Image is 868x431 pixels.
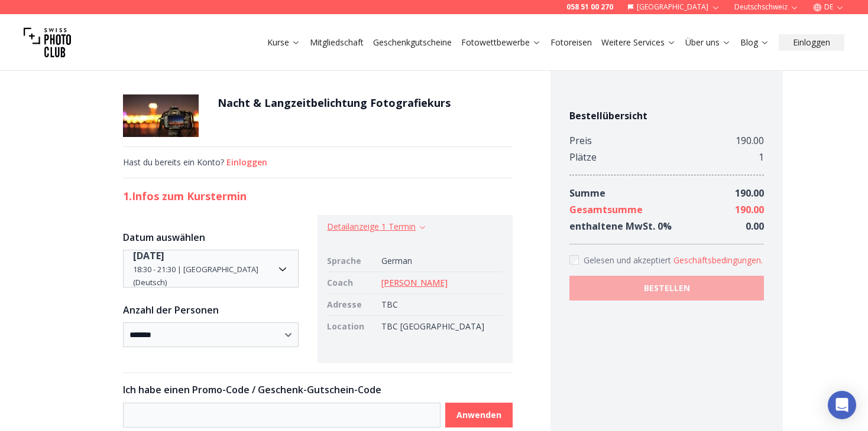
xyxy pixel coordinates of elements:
[456,34,546,51] button: Fotowettbewerbe
[305,34,368,51] button: Mitgliedschaft
[584,254,673,266] span: Gelesen und akzeptiert
[746,220,764,233] span: 0.00
[377,294,503,316] td: TBC
[736,132,764,149] div: 190.00
[461,37,541,48] a: Fotowettbewerbe
[566,2,613,12] a: 058 51 00 270
[735,187,764,200] span: 190.00
[445,403,513,427] button: Anwenden
[310,37,364,48] a: Mitgliedschaft
[569,149,597,165] div: Plätze
[327,316,376,338] td: Location
[828,391,856,419] div: Open Intercom Messenger
[327,294,376,316] td: Adresse
[24,19,71,66] img: Swiss photo club
[373,37,452,48] a: Geschenkgutscheine
[456,409,501,421] b: Anwenden
[327,272,376,294] td: Coach
[381,277,448,288] a: [PERSON_NAME]
[123,250,299,288] button: Date
[601,37,676,48] a: Weitere Services
[123,156,513,168] div: Hast du bereits ein Konto?
[377,250,503,272] td: German
[377,316,503,338] td: TBC [GEOGRAPHIC_DATA]
[218,94,451,111] h1: Nacht & Langzeitbelichtung Fotografiekurs
[740,37,769,48] a: Blog
[569,109,765,123] h4: Bestellübersicht
[735,203,764,216] span: 190.00
[681,34,736,51] button: Über uns
[123,383,513,397] h3: Ich habe einen Promo-Code / Geschenk-Gutschein-Code
[327,250,376,272] td: Sprache
[569,255,579,265] input: Accept terms
[569,132,592,149] div: Preis
[673,254,763,266] button: Accept termsGelesen und akzeptiert
[597,34,681,51] button: Weitere Services
[368,34,456,51] button: Geschenkgutscheine
[759,149,764,165] div: 1
[267,37,300,48] a: Kurse
[327,221,427,233] button: Detailanzeige 1 Termin
[550,37,592,48] a: Fotoreisen
[123,303,299,317] h3: Anzahl der Personen
[569,185,605,201] div: Summe
[123,94,199,137] img: Nacht & Langzeitbelichtung Fotografiekurs
[569,276,765,301] button: BESTELLEN
[685,37,731,48] a: Über uns
[736,34,774,51] button: Blog
[123,230,299,244] h3: Datum auswählen
[226,156,267,168] button: Einloggen
[779,34,844,51] button: Einloggen
[546,34,597,51] button: Fotoreisen
[123,188,513,204] h2: 1. Infos zum Kurstermin
[569,201,643,218] div: Gesamtsumme
[569,218,672,234] div: enthaltene MwSt. 0 %
[644,282,690,294] b: BESTELLEN
[263,34,305,51] button: Kurse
